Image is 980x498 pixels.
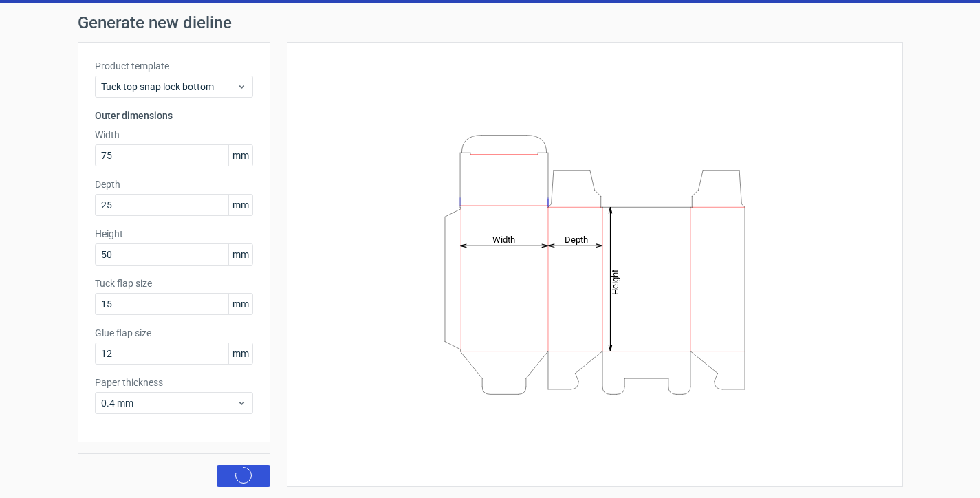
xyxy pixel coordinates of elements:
[95,376,253,389] label: Paper thickness
[95,109,253,122] h3: Outer dimensions
[228,343,252,364] span: mm
[78,14,903,31] h1: Generate new dieline
[95,326,253,340] label: Glue flap size
[228,244,252,265] span: mm
[101,396,237,410] span: 0.4 mm
[228,145,252,166] span: mm
[95,177,253,191] label: Depth
[228,195,252,215] span: mm
[95,128,253,142] label: Width
[95,227,253,241] label: Height
[95,59,253,73] label: Product template
[610,269,620,294] tspan: Height
[228,294,252,314] span: mm
[492,234,514,244] tspan: Width
[565,234,588,244] tspan: Depth
[95,277,253,290] label: Tuck flap size
[101,80,237,94] span: Tuck top snap lock bottom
